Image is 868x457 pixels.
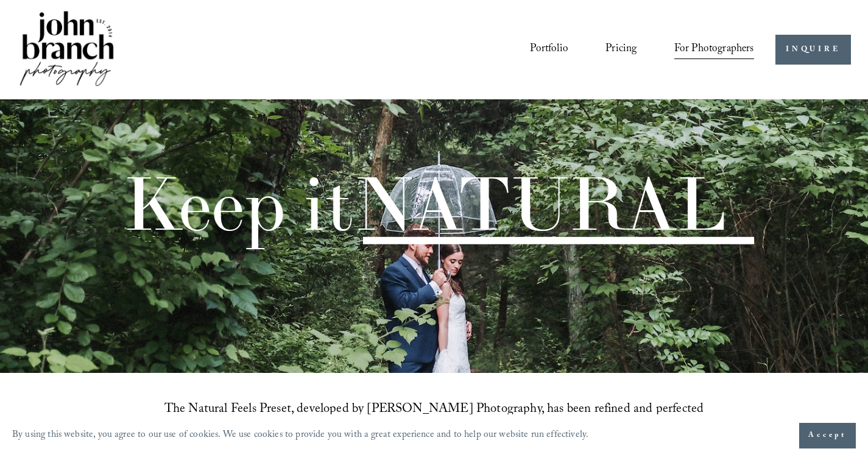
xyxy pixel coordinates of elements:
span: Accept [808,430,847,442]
a: Pricing [605,38,637,62]
img: John Branch IV Photography [18,9,116,91]
a: INQUIRE [775,35,850,65]
a: folder dropdown [674,38,754,62]
p: By using this website, you agree to our use of cookies. We use cookies to provide you with a grea... [12,427,588,445]
span: For Photographers [674,40,754,60]
button: Accept [799,423,856,448]
a: Portfolio [530,38,568,62]
h1: Keep it [122,166,726,241]
span: NATURAL [353,157,726,250]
